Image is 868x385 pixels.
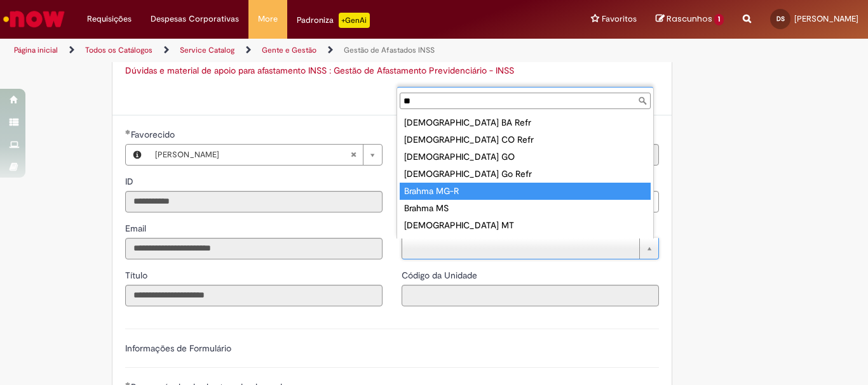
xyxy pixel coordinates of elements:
div: [DEMOGRAPHIC_DATA] Go Refr [400,166,651,183]
div: [DEMOGRAPHIC_DATA] PR [400,234,651,251]
div: Brahma MG-R [400,183,651,200]
div: [DEMOGRAPHIC_DATA] CO Refr [400,131,651,148]
div: Brahma MS [400,200,651,217]
ul: Local [397,112,653,238]
div: [DEMOGRAPHIC_DATA] MT [400,217,651,234]
div: [DEMOGRAPHIC_DATA] GO [400,148,651,166]
div: [DEMOGRAPHIC_DATA] BA Refr [400,114,651,131]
